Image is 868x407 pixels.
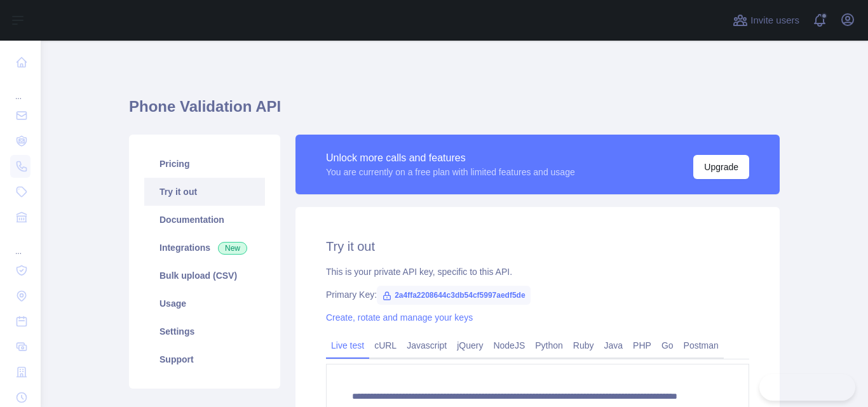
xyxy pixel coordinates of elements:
a: Ruby [568,335,599,356]
a: Python [530,335,568,356]
div: You are currently on a free plan with limited features and usage [326,166,575,178]
a: Javascript [402,335,452,356]
div: ... [10,231,31,257]
button: Upgrade [693,155,749,179]
iframe: Toggle Customer Support [759,374,855,401]
a: Live test [326,335,369,356]
div: Primary Key: [326,288,749,301]
a: Java [599,335,628,356]
a: Documentation [144,206,265,234]
a: Settings [144,317,265,345]
button: Invite users [730,10,802,30]
a: PHP [628,335,656,356]
a: NodeJS [488,335,530,356]
a: Integrations New [144,234,265,262]
a: cURL [369,335,402,356]
a: Pricing [144,150,265,178]
a: Bulk upload (CSV) [144,262,265,290]
div: This is your private API key, specific to this API. [326,265,749,278]
a: Postman [679,335,724,356]
a: Support [144,345,265,373]
a: Go [656,335,679,356]
h1: Phone Validation API [129,97,780,127]
h2: Try it out [326,237,749,255]
span: 2a4ffa2208644c3db54cf5997aedf5de [377,286,530,305]
a: Try it out [144,178,265,206]
span: Invite users [750,13,799,28]
a: Create, rotate and manage your keys [326,312,473,323]
a: jQuery [452,335,488,356]
div: ... [10,76,31,102]
span: New [218,242,247,255]
div: Unlock more calls and features [326,150,575,166]
a: Usage [144,290,265,317]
